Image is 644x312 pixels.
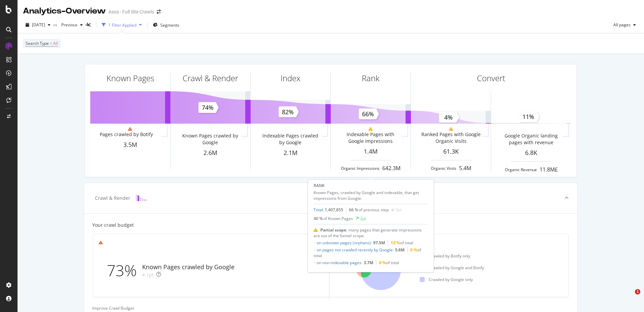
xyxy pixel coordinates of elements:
div: Asos - Full Site Crawls [108,8,154,15]
span: of previous step [359,207,389,213]
span: of Known Pages [323,216,353,221]
b: Partial scope [320,227,346,233]
a: on pages not crawled recently by Google [317,247,393,253]
div: Known Pages crawled by Google [180,132,240,146]
div: arrow-right-arrow-left [157,9,161,14]
a: on non-indexable pages [317,260,361,266]
span: 13 % [391,240,400,246]
div: 2pt [360,216,366,221]
div: Pages crawled by Botify [100,131,153,138]
iframe: Intercom live chat [621,289,637,305]
button: Segments [150,20,182,30]
div: 3.5M [90,141,170,149]
span: 0 % [379,260,386,266]
div: Known Pages [106,72,154,84]
div: 1.4M [331,147,411,156]
div: Crawled by Botify only [420,253,470,259]
div: Indexable Pages crawled by Google [260,132,320,146]
span: Previous [59,22,77,28]
span: All [53,39,58,48]
span: All pages [611,22,631,28]
div: Crawled by Google and Botify [420,265,484,271]
span: of total [314,247,421,258]
span: Segments [160,22,179,28]
div: Crawl & Render [95,195,130,201]
div: 66 % [349,207,389,213]
div: Known Pages, crawled by Google and indexable, that get impressions from Google. [314,190,428,201]
div: 3pt [395,207,401,213]
span: : many pages that generate impressions are out of the funnel scope. [314,227,422,239]
div: Known Pages crawled by Google [142,263,234,272]
div: Indexable Pages with Google Impressions [340,131,400,145]
div: Analytics - Overview [23,5,106,17]
li: : [314,247,428,260]
span: 0 % [410,247,417,253]
span: vs [53,22,59,28]
div: Improve Crawl Budget [92,305,569,311]
span: = [50,40,52,46]
button: [DATE] [23,20,53,30]
div: Index [281,72,300,84]
span: 1,407,855 [325,207,343,213]
a: Total [314,207,323,213]
li: : [314,240,428,247]
button: Previous [59,20,86,30]
span: of total [364,260,399,266]
span: 2025 Aug. 19th [32,22,45,28]
div: 2.6M [170,149,250,157]
li: : [314,260,428,266]
b: 5.6M [395,247,405,253]
div: 1 Filter Applied [108,22,136,28]
b: 3.7M [364,260,373,266]
div: Organic Impressions [341,165,380,171]
img: Equal [391,209,394,211]
img: block-icon [136,195,147,201]
span: 1 [635,289,640,294]
div: : [314,207,343,213]
div: 73% [107,259,142,282]
img: Equal [142,274,145,276]
div: 642.3M [382,164,400,172]
div: Rank [362,72,380,84]
div: Crawled by Google only [420,277,473,282]
div: Your crawl budget [92,222,134,228]
div: Crawl & Render [183,72,238,84]
div: 1pt [146,272,154,278]
span: of total [373,240,413,246]
button: 1 Filter Applied [99,20,144,30]
b: 97.5M [373,240,385,246]
div: 40 % [314,216,353,221]
div: 2.1M [251,149,330,157]
span: Search Type [26,40,49,46]
a: on unknown pages (orphans) [317,240,371,246]
div: RANK [314,183,428,188]
button: All pages [611,20,639,30]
